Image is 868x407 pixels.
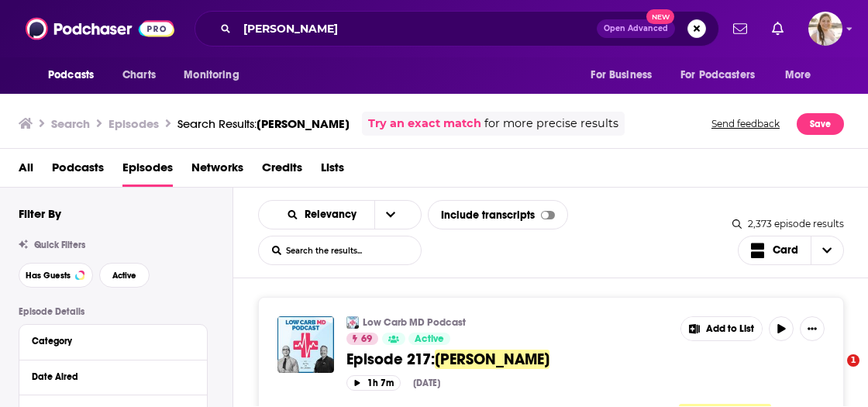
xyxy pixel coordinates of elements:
[19,206,61,221] h2: Filter By
[19,306,208,317] p: Episode Details
[368,115,481,133] a: Try an exact match
[727,16,753,42] a: Show notifications dropdown
[112,60,165,90] a: Charts
[597,19,675,38] button: Open AdvancedNew
[346,316,359,329] img: Low Carb MD Podcast
[52,155,104,187] a: Podcasts
[706,323,754,335] span: Add to List
[707,112,784,136] button: Send feedback
[32,367,195,386] button: Date Aired
[363,316,466,329] a: Low Carb MD Podcast
[670,60,777,90] button: open menu
[19,263,93,288] button: Has Guests
[32,331,195,350] button: Category
[26,271,71,280] span: Has Guests
[815,354,852,391] iframe: Intercom live chat
[258,200,422,229] h2: Choose List sort
[177,116,350,131] a: Search Results:[PERSON_NAME]
[277,316,334,373] img: Episode 217: Dr. William Davis
[413,378,440,388] div: [DATE]
[800,316,825,341] button: Show More Button
[108,116,159,131] h3: Episodes
[580,60,671,90] button: open menu
[195,11,719,47] div: Search podcasts, credits, & more...
[408,333,450,345] a: Active
[591,64,652,86] span: For Business
[785,64,811,86] span: More
[346,350,670,369] a: Episode 217:[PERSON_NAME]
[177,116,350,131] div: Search Results:
[361,332,372,347] span: 69
[19,155,33,187] a: All
[122,64,156,86] span: Charts
[766,16,790,42] a: Show notifications dropdown
[37,60,114,90] button: open menu
[346,375,401,390] button: 1h 7m
[191,155,243,187] a: Networks
[604,25,668,33] span: Open Advanced
[374,201,407,229] button: open menu
[51,116,90,131] h3: Search
[32,336,184,347] div: Category
[808,12,842,46] button: Show profile menu
[847,354,859,367] span: 1
[112,271,136,280] span: Active
[273,209,374,220] button: open menu
[732,218,844,229] div: 2,373 episode results
[797,113,844,135] button: Save
[428,200,568,229] div: Include transcripts
[305,209,362,220] span: Relevancy
[681,317,762,340] button: Show More Button
[346,350,435,369] span: Episode 217:
[808,12,842,46] span: Logged in as acquavie
[48,64,94,86] span: Podcasts
[435,350,549,369] span: [PERSON_NAME]
[184,64,239,86] span: Monitoring
[415,332,444,347] span: Active
[346,333,378,345] a: 69
[738,236,845,265] button: Choose View
[237,16,597,41] input: Search podcasts, credits, & more...
[646,9,674,24] span: New
[773,245,798,256] span: Card
[32,371,184,382] div: Date Aired
[257,116,350,131] span: [PERSON_NAME]
[321,155,344,187] a: Lists
[484,115,618,133] span: for more precise results
[99,263,150,288] button: Active
[173,60,259,90] button: open menu
[808,12,842,46] img: User Profile
[26,14,174,43] img: Podchaser - Follow, Share and Rate Podcasts
[680,64,755,86] span: For Podcasters
[262,155,302,187] a: Credits
[774,60,831,90] button: open menu
[34,240,85,250] span: Quick Filters
[122,155,173,187] a: Episodes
